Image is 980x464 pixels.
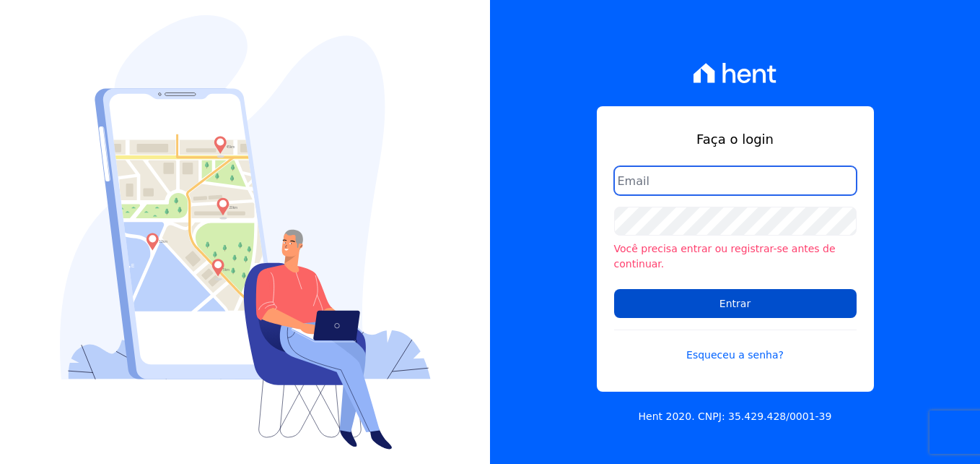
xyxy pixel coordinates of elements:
a: Esqueceu a senha? [614,330,857,363]
li: Você precisa entrar ou registrar-se antes de continuar. [614,241,857,272]
img: Login [60,15,431,450]
input: Entrar [614,289,857,318]
h1: Faça o login [614,129,857,149]
p: Hent 2020. CNPJ: 35.429.428/0001-39 [639,409,832,424]
input: Email [614,166,857,195]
